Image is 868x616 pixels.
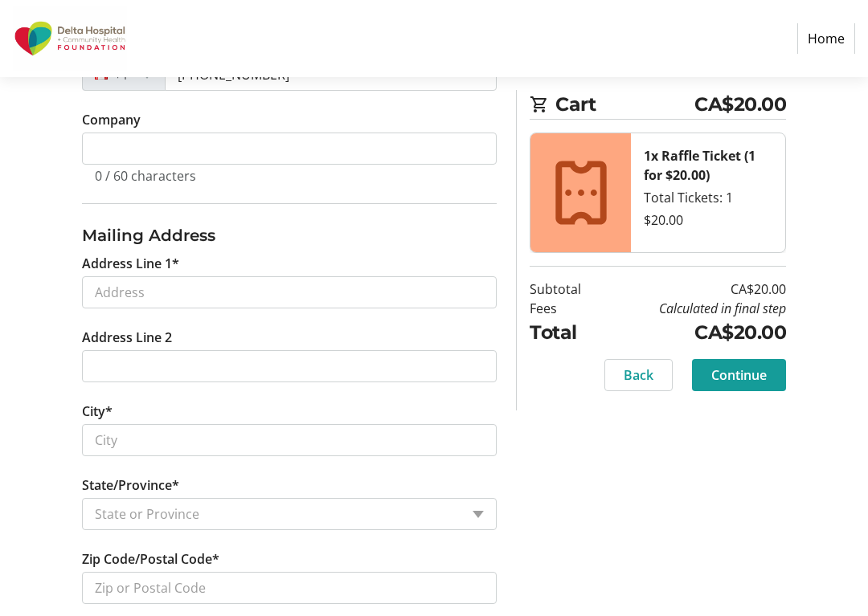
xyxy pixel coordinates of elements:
input: Zip or Postal Code [82,572,497,604]
label: Company [82,110,141,129]
div: Total Tickets: 1 [644,187,772,206]
tr-character-limit: 0 / 60 characters [95,167,196,185]
span: Cart [555,90,694,118]
div: $20.00 [644,210,772,229]
label: Zip Code/Postal Code* [82,549,219,569]
h3: Mailing Address [82,223,497,247]
label: City* [82,402,113,421]
td: Subtotal [530,279,604,298]
span: Back [624,365,653,385]
button: Back [604,359,673,391]
td: CA$20.00 [604,279,786,298]
label: State/Province* [82,475,179,495]
label: Address Line 1* [82,254,179,273]
strong: 1x Raffle Ticket (1 for $20.00) [644,146,755,183]
button: Continue [692,359,786,391]
td: Calculated in final step [604,298,786,317]
input: City [82,424,497,456]
span: CA$20.00 [694,90,786,118]
a: Home [797,23,855,54]
span: Continue [711,365,767,385]
input: Address [82,276,497,308]
label: Address Line 2 [82,328,172,347]
img: Delta Hospital and Community Health Foundation's Logo [13,6,127,71]
td: Total [530,317,604,345]
td: CA$20.00 [604,317,786,345]
td: Fees [530,298,604,317]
